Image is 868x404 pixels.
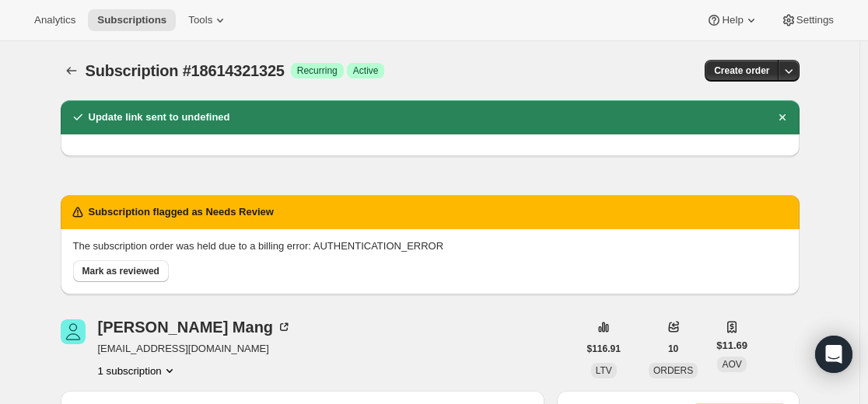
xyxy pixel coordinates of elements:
[796,14,834,26] span: Settings
[578,338,630,360] button: $116.91
[815,336,852,373] div: Open Intercom Messenger
[716,338,747,353] span: $11.69
[705,60,779,82] button: Create order
[772,9,843,31] button: Settings
[596,365,612,376] span: LTV
[25,9,85,31] button: Analytics
[98,319,292,335] div: [PERSON_NAME] Mang
[297,64,338,77] span: Recurring
[34,14,75,26] span: Analytics
[73,260,169,282] button: Mark as reviewed
[668,343,678,355] span: 10
[587,343,621,355] span: $116.91
[188,14,212,26] span: Tools
[714,64,769,77] span: Create order
[88,9,176,31] button: Subscriptions
[89,110,230,125] h2: Update link sent to undefined
[722,14,743,26] span: Help
[82,265,159,277] span: Mark as reviewed
[86,62,285,79] span: Subscription #18614321325
[353,64,379,77] span: Active
[97,14,166,26] span: Subscriptions
[772,106,793,128] button: Dismiss notification
[89,204,274,220] h2: Subscription flagged as Needs Review
[98,341,292,357] span: [EMAIL_ADDRESS][DOMAIN_NAME]
[61,319,86,344] span: Marion Mang
[73,239,787,254] p: The subscription order was held due to a billing error: AUTHENTICATION_ERROR
[659,338,688,360] button: 10
[697,9,768,31] button: Help
[61,60,82,82] button: Subscriptions
[653,365,693,376] span: ORDERS
[179,9,237,31] button: Tools
[98,363,177,378] button: Product actions
[722,359,741,370] span: AOV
